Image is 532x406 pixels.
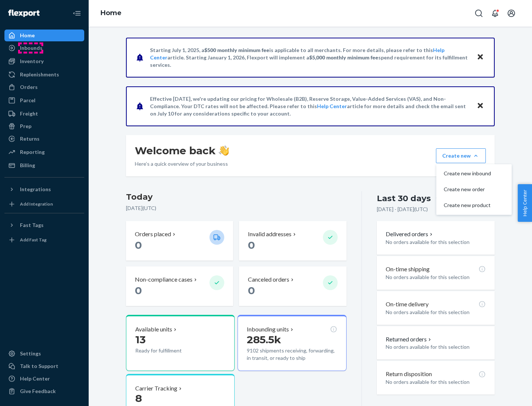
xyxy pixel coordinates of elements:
[4,385,84,397] button: Give Feedback
[4,234,84,246] a: Add Fast Tag
[126,315,235,371] button: Available units13Ready for fulfillment
[438,197,510,213] button: Create new product
[20,186,51,193] div: Integrations
[150,95,470,117] p: Effective [DATE], we're updating our pricing for Wholesale (B2B), Reserve Storage, Value-Added Se...
[20,44,42,52] div: Inbounds
[126,204,347,212] p: [DATE] ( UTC )
[4,69,84,80] a: Replenishments
[20,375,50,382] div: Help Center
[20,110,38,117] div: Freight
[248,284,255,297] span: 0
[386,265,430,273] p: On-time shipping
[386,273,486,281] p: No orders available for this selection
[135,384,177,393] p: Carrier Tracking
[135,284,142,297] span: 0
[444,187,491,192] span: Create new order
[69,6,84,21] button: Close Navigation
[20,162,35,169] div: Billing
[20,237,47,243] div: Add Fast Tag
[239,266,346,306] button: Canceled orders 0
[219,145,229,156] img: hand-wave emoji
[4,183,84,195] button: Integrations
[4,94,84,106] a: Parcel
[20,221,44,229] div: Fast Tags
[4,81,84,93] a: Orders
[20,58,44,65] div: Inventory
[4,133,84,145] a: Returns
[475,101,485,111] button: Close
[135,347,204,354] p: Ready for fulfillment
[386,230,434,238] button: Delivered orders
[20,135,40,142] div: Returns
[386,343,486,351] p: No orders available for this selection
[135,160,229,168] p: Here’s a quick overview of your business
[4,55,84,67] a: Inventory
[150,47,470,69] p: Starting July 1, 2025, a is applicable to all merchants. For more details, please refer to this a...
[126,221,233,261] button: Orders placed 0
[386,378,486,386] p: No orders available for this selection
[4,360,84,372] a: Talk to Support
[4,373,84,385] a: Help Center
[95,3,127,24] ol: breadcrumbs
[488,6,502,21] button: Open notifications
[20,350,41,357] div: Settings
[126,191,347,203] h3: Today
[135,325,172,334] p: Available units
[4,108,84,120] a: Freight
[317,103,347,109] a: Help Center
[20,123,31,130] div: Prep
[386,370,432,378] p: Return disposition
[4,198,84,210] a: Add Integration
[20,148,45,156] div: Reporting
[135,333,146,346] span: 13
[126,266,233,306] button: Non-compliance cases 0
[444,171,491,176] span: Create new inbound
[239,221,346,261] button: Invalid addresses 0
[247,333,281,346] span: 285.5k
[204,47,269,53] span: $500 monthly minimum fee
[444,203,491,208] span: Create new product
[248,275,289,284] p: Canceled orders
[135,392,142,405] span: 8
[471,6,486,21] button: Open Search Box
[20,362,58,370] div: Talk to Support
[4,159,84,171] a: Billing
[238,315,346,371] button: Inbounding units285.5k9102 shipments receiving, forwarding, in transit, or ready to ship
[135,275,192,284] p: Non-compliance cases
[135,144,229,157] h1: Welcome back
[20,83,38,91] div: Orders
[504,6,519,21] button: Open account menu
[247,325,289,334] p: Inbounding units
[377,206,428,213] p: [DATE] - [DATE] ( UTC )
[248,239,255,251] span: 0
[377,193,431,204] div: Last 30 days
[4,30,84,41] a: Home
[20,201,53,207] div: Add Integration
[386,309,486,316] p: No orders available for this selection
[135,230,171,238] p: Orders placed
[8,10,40,17] img: Flexport logo
[386,300,429,309] p: On-time delivery
[20,32,35,39] div: Home
[20,71,59,78] div: Replenishments
[4,348,84,359] a: Settings
[20,388,56,395] div: Give Feedback
[518,184,532,222] button: Help Center
[4,146,84,158] a: Reporting
[4,219,84,231] button: Fast Tags
[4,120,84,132] a: Prep
[436,148,486,163] button: Create newCreate new inboundCreate new orderCreate new product
[4,42,84,54] a: Inbounds
[20,97,35,104] div: Parcel
[475,52,485,63] button: Close
[386,335,433,344] button: Returned orders
[247,347,337,362] p: 9102 shipments receiving, forwarding, in transit, or ready to ship
[309,54,378,61] span: $5,000 monthly minimum fee
[248,230,291,238] p: Invalid addresses
[438,166,510,182] button: Create new inbound
[386,238,486,246] p: No orders available for this selection
[135,239,142,251] span: 0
